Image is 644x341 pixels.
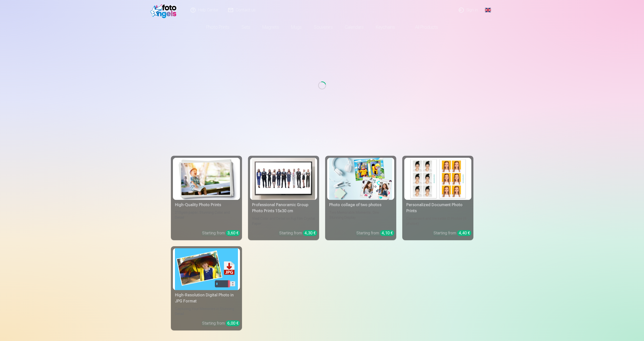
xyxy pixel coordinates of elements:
[173,292,240,304] div: High-Resolution Digital Photo in JPG Format
[175,248,238,290] img: High-Resolution Digital Photo in JPG Format
[175,137,469,146] h3: Photo prints
[173,210,240,226] div: 210gsm paper, Stunning Color and Detail
[327,202,394,208] div: Photo collage of two photos
[173,202,240,208] div: High-Quality Photo Prints
[457,230,471,236] div: 4,40 €
[235,20,256,34] a: Sets
[256,20,285,34] a: Magnets
[325,156,396,240] a: Photo collage of two photosPhoto collage of two photosTwo Memorable Moments, One Stunning Display...
[226,320,240,326] div: 6,00 €
[404,202,471,214] div: Personalized Document Photo Prints
[285,20,308,34] a: Mugs
[404,216,471,226] div: Convenient and Versatile ID Photos (6 photos)
[434,230,471,236] div: Starting from
[308,20,339,34] a: Souvenirs
[279,230,317,236] div: Starting from
[250,216,317,226] div: Vivid Color and Detail on Fuji Film Crystal Paper
[339,20,370,34] a: Calendars
[175,158,238,200] img: High-Quality Photo Prints
[200,20,235,34] a: Photo prints
[402,156,473,240] a: Personalized Document Photo PrintsPersonalized Document Photo PrintsConvenient and Versatile ID P...
[380,230,394,236] div: 4,10 €
[303,230,317,236] div: 4,30 €
[329,158,392,200] img: Photo collage of two photos
[401,20,444,34] a: All products
[150,2,179,18] img: /fa4
[252,158,315,200] img: Professional Panoramic Group Photo Prints 15x30 cm
[171,156,242,240] a: High-Quality Photo PrintsHigh-Quality Photo Prints210gsm paper, Stunning Color and DetailStarting...
[226,230,240,236] div: 3,60 €
[250,202,317,214] div: Professional Panoramic Group Photo Prints 15x30 cm
[173,306,240,316] div: Capturing Your Memories in Stunning Detail
[356,230,394,236] div: Starting from
[202,320,240,326] div: Starting from
[248,156,319,240] a: Professional Panoramic Group Photo Prints 15x30 cmProfessional Panoramic Group Photo Prints 15x30...
[202,230,240,236] div: Starting from
[406,158,469,200] img: Personalized Document Photo Prints
[171,246,242,331] a: High-Resolution Digital Photo in JPG FormatHigh-Resolution Digital Photo in JPG FormatCapturing Y...
[327,210,394,226] div: Two Memorable Moments, One Stunning Display
[370,20,401,34] a: Keychains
